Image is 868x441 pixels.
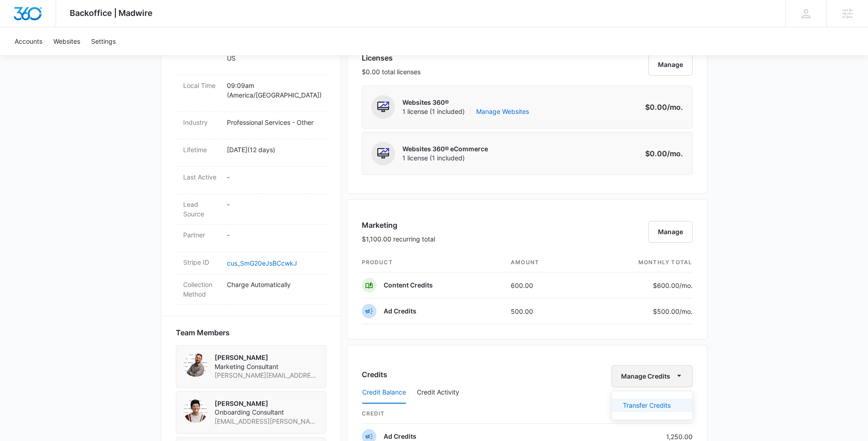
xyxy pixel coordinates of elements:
p: $0.00 [640,148,683,159]
dt: Lifetime [183,145,220,154]
dt: Stripe ID [183,257,220,267]
a: cus_SmG20eJsBCcwkJ [227,259,297,267]
p: Charge Automatically [227,280,319,289]
img: Eryn Anderson [184,399,207,423]
p: $0.00 [640,102,683,113]
span: Team Members [176,327,230,338]
h3: Licenses [362,52,421,63]
th: monthly total [581,253,693,272]
span: /mo. [679,308,693,315]
div: Local Time09:09am (America/[GEOGRAPHIC_DATA]) [176,75,326,112]
dt: Industry [183,118,220,127]
button: Transfer Credits [612,399,693,412]
button: Credit Balance [362,382,406,404]
th: Remaining [596,404,693,424]
button: Manage [648,221,693,243]
dt: Partner [183,230,220,240]
div: Last Active- [176,167,326,194]
p: Ad Credits [384,307,416,316]
h3: Credits [362,369,387,380]
p: - [227,172,319,182]
a: Manage Websites [476,107,529,116]
th: product [362,253,504,272]
span: /mo. [667,149,683,158]
a: Accounts [9,27,48,55]
div: Stripe IDcus_SmG20eJsBCcwkJ [176,252,326,274]
span: Onboarding Consultant [215,408,318,417]
p: Websites 360® [402,98,529,107]
button: Manage Credits [611,365,693,387]
td: 600.00 [503,272,581,298]
dt: Local Time [183,81,220,90]
a: Websites [48,27,86,55]
div: Lead Source- [176,194,326,225]
img: Matthew Elliott [184,353,207,377]
p: Websites 360® eCommerce [402,144,488,154]
span: Backoffice | Madwire [70,8,153,18]
p: 09:09am ( America/[GEOGRAPHIC_DATA] ) [227,81,319,100]
div: Lifetime[DATE](12 days) [176,139,326,167]
div: Transfer Credits [623,402,671,409]
span: [PERSON_NAME][EMAIL_ADDRESS][PERSON_NAME][DOMAIN_NAME] [215,371,318,380]
span: [EMAIL_ADDRESS][PERSON_NAME][DOMAIN_NAME] [215,417,318,426]
span: /mo. [667,103,683,112]
dt: Last Active [183,172,220,182]
button: Credit Activity [417,382,459,404]
span: 1 license (1 included) [402,107,529,116]
p: Professional Services - Other [227,118,319,127]
a: Settings [86,27,121,55]
p: $0.00 total licenses [362,67,421,77]
p: Content Credits [384,281,433,290]
div: Partner- [176,225,326,252]
p: [PERSON_NAME] [215,353,318,362]
p: $500.00 [650,307,693,316]
button: Manage [648,54,693,76]
p: Ad Credits [384,432,416,441]
th: amount [503,253,581,272]
th: credit [362,404,596,424]
span: /mo. [679,282,693,289]
p: [DATE] ( 12 days ) [227,145,319,154]
span: 1 license (1 included) [402,154,488,163]
span: Marketing Consultant [215,362,318,371]
p: $600.00 [650,281,693,290]
h3: Marketing [362,220,435,231]
div: IndustryProfessional Services - Other [176,112,326,139]
p: $1,100.00 recurring total [362,234,435,244]
td: 500.00 [503,298,581,324]
dt: Lead Source [183,200,220,219]
div: Collection MethodCharge Automatically [176,274,326,305]
p: [PERSON_NAME] [215,399,318,408]
p: - [227,230,319,240]
p: - [227,200,319,209]
dt: Collection Method [183,280,220,299]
